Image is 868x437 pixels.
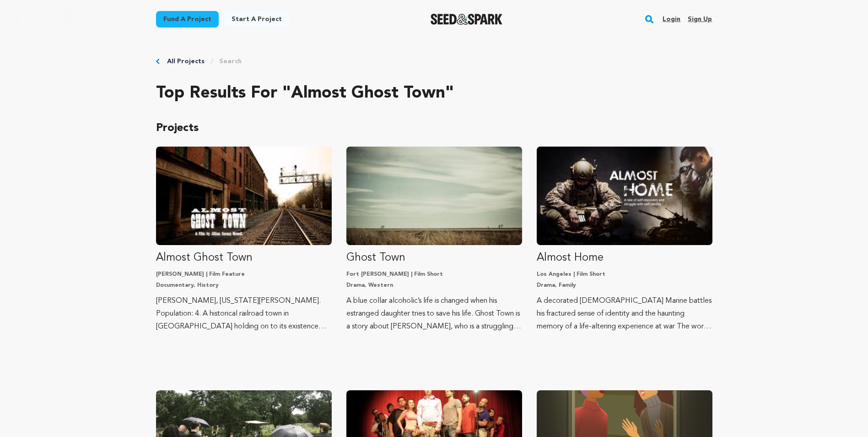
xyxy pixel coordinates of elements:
p: Drama, Family [537,282,712,289]
p: Drama, Western [346,282,522,289]
a: All Projects [167,57,205,66]
a: Seed&Spark Homepage [431,14,502,25]
p: [PERSON_NAME] | Film Feature [156,271,332,278]
a: Search [219,57,242,66]
p: Almost Ghost Town [156,251,332,265]
p: A decorated [DEMOGRAPHIC_DATA] Marine battles his fractured sense of identity and the haunting me... [537,295,712,333]
a: Fund a project [156,11,219,27]
p: Projects [156,121,712,136]
p: Los Angeles | Film Short [537,271,712,278]
p: Ghost Town [346,251,522,265]
p: Almost Home [537,251,712,265]
p: [PERSON_NAME], [US_STATE][PERSON_NAME]. Population: 4. A historical railroad town in [GEOGRAPHIC_... [156,295,332,333]
img: Seed&Spark Logo Dark Mode [431,14,502,25]
a: Sign up [688,12,712,27]
a: Fund Ghost Town [346,147,522,333]
p: Fort [PERSON_NAME] | Film Short [346,271,522,278]
p: Documentary, History [156,282,332,289]
a: Start a project [224,11,289,27]
div: Breadcrumb [156,57,712,66]
a: Fund Almost Home [537,147,712,333]
p: A blue collar alcoholic’s life is changed when his estranged daughter tries to save his life. Gho... [346,295,522,333]
h2: Top results for "almost ghost town" [156,84,712,103]
a: Fund Almost Ghost Town [156,147,332,333]
a: Login [663,12,680,27]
